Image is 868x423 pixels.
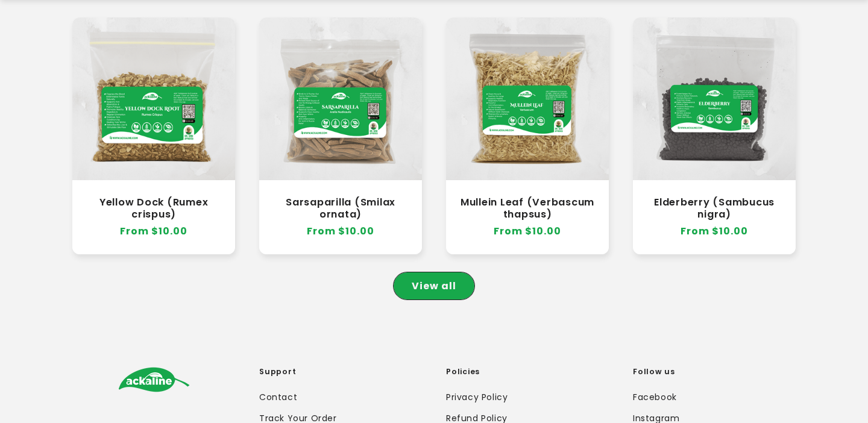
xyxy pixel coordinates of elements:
a: Elderberry (Sambucus nigra) [645,196,784,221]
a: View all products in the Alkaline Herbs collection [394,272,474,299]
h2: Policies [446,367,609,377]
a: Privacy Policy [446,390,508,408]
a: Mullein Leaf (Verbascum thapsus) [458,196,597,221]
h2: Support [259,367,422,377]
h2: Follow us [633,367,796,377]
a: Sarsaparilla (Smilax ornata) [271,196,410,221]
ul: Slider [72,17,796,255]
a: Yellow Dock (Rumex crispus) [84,196,223,221]
a: Contact [259,390,297,408]
a: Facebook [633,390,677,408]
